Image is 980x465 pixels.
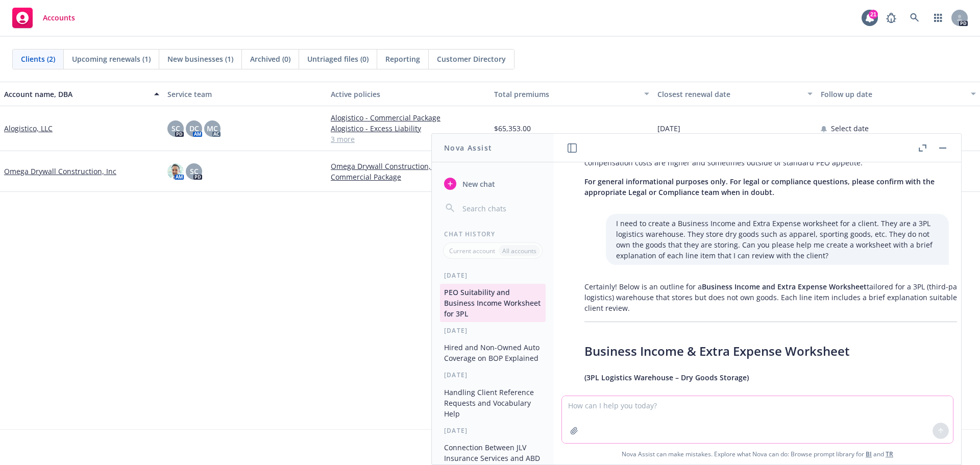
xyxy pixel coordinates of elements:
[21,54,55,64] span: Clients (2)
[584,342,969,360] h3: Business Income & Extra Expense Worksheet
[207,123,218,134] span: MC
[432,230,554,238] div: Chat History
[72,54,151,64] span: Upcoming renewals (1)
[460,179,495,189] span: New chat
[653,82,817,106] button: Closest renewal date
[163,82,327,106] button: Service team
[444,142,492,153] h1: Nova Assist
[385,54,420,64] span: Reporting
[817,82,980,106] button: Follow up date
[4,89,148,100] div: Account name, DBA
[440,339,546,366] button: Hired and Non-Owned Auto Coverage on BOP Explained
[657,89,801,100] div: Closest renewal date
[4,123,53,134] a: Alogistico, LLC
[584,177,935,197] span: For general informational purposes only. For legal or compliance questions, please confirm with t...
[331,89,486,100] div: Active policies
[584,373,749,382] span: (3PL Logistics Warehouse – Dry Goods Storage)
[437,54,506,64] span: Customer Directory
[490,82,653,106] button: Total premiums
[904,8,925,28] a: Search
[331,123,486,134] a: Alogistico - Excess Liability
[584,281,969,313] p: Certainly! Below is an outline for a tailored for a 3PL (third-party logistics) warehouse that st...
[616,218,939,261] p: I need to create a Business Income and Extra Expense worksheet for a client. They are a 3PL logis...
[440,284,546,322] button: PEO Suitability and Business Income Worksheet for 3PL
[702,282,867,291] span: Business Income and Extra Expense Worksheet
[440,175,546,193] button: New chat
[440,384,546,422] button: Handling Client Reference Requests and Vocabulary Help
[331,161,486,182] a: Omega Drywall Construction, Inc - Commercial Package
[189,123,199,134] span: DC
[494,123,531,134] span: $65,353.00
[171,123,180,134] span: SC
[460,201,542,215] input: Search chats
[167,89,323,100] div: Service team
[4,166,116,177] a: Omega Drywall Construction, Inc
[866,450,872,458] a: BI
[327,82,490,106] button: Active policies
[502,247,536,255] p: All accounts
[869,10,878,19] div: 21
[190,166,199,177] span: SC
[657,123,680,134] span: [DATE]
[886,450,893,458] a: TR
[167,163,184,180] img: photo
[250,54,290,64] span: Archived (0)
[449,247,495,255] p: Current account
[432,326,554,335] div: [DATE]
[43,14,75,22] span: Accounts
[928,8,948,28] a: Switch app
[821,89,965,100] div: Follow up date
[432,271,554,280] div: [DATE]
[432,371,554,379] div: [DATE]
[494,89,638,100] div: Total premiums
[331,112,486,123] a: Alogistico - Commercial Package
[432,426,554,435] div: [DATE]
[881,8,901,28] a: Report a Bug
[331,134,486,144] a: 3 more
[307,54,369,64] span: Untriaged files (0)
[622,444,893,464] span: Nova Assist can make mistakes. Explore what Nova can do: Browse prompt library for and
[167,54,233,64] span: New businesses (1)
[831,123,869,134] span: Select date
[8,4,79,32] a: Accounts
